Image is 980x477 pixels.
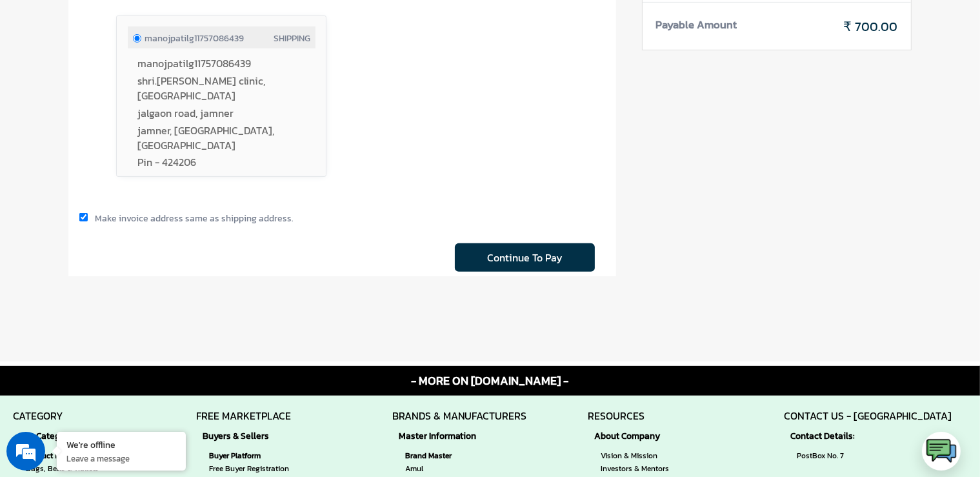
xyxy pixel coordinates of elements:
[405,462,514,475] a: Amul
[27,151,225,281] span: We are offline. Please leave us a message.
[19,430,125,443] strong: Top Categories
[797,449,967,462] span: PostBox No. 7
[6,330,246,375] textarea: Type your message and click 'Submit'
[137,71,306,103] div: shri.[PERSON_NAME] clinic,[GEOGRAPHIC_DATA]
[189,375,234,392] em: Submit
[101,316,164,325] em: Driven by SalesIQ
[601,462,679,475] a: Investors & Mentors
[594,430,686,443] strong: About Company
[601,449,679,462] a: Vision & Mission
[405,449,514,462] strong: Brand Master
[925,435,957,467] img: logo.png
[455,243,595,272] span: Continue To Pay
[95,212,294,225] span: Make invoice address same as shipping address.
[66,438,176,451] div: We're offline
[66,452,176,464] p: Leave a message
[22,77,54,85] img: logo_Zg8I0qSkbAqR2WFHt3p6CTuqpyXMFPubPcD2OT02zFN43Cy9FUNNG3NEPhM_Q1qe_.png
[790,430,974,443] strong: Contact Details:
[209,449,331,462] strong: Buyer Platform
[203,430,337,443] strong: Buyers & Sellers
[212,6,243,37] div: Minimize live chat window
[399,430,521,443] strong: Master Information
[655,17,776,33] span: Payable Amount
[777,17,897,36] span: ₹ 700.00
[89,316,98,324] img: salesiqlogo_leal7QplfZFryJ6FIlVepeu7OftD7mt8q6exU6-34PB8prfIgodN67KcxXM9Y7JQ_.png
[412,372,569,389] span: - MORE ON [DOMAIN_NAME] -
[209,462,331,475] a: Free Buyer Registration
[137,54,306,71] div: manojpatilg11757086439
[137,152,306,170] div: Pin - 424206
[274,26,310,48] div: Shipping
[133,26,310,48] div: manojpatilg11757086439
[137,121,306,153] div: jamner, [GEOGRAPHIC_DATA], [GEOGRAPHIC_DATA]
[137,103,306,121] div: jalgaon road, jamner
[67,72,217,89] div: Leave a message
